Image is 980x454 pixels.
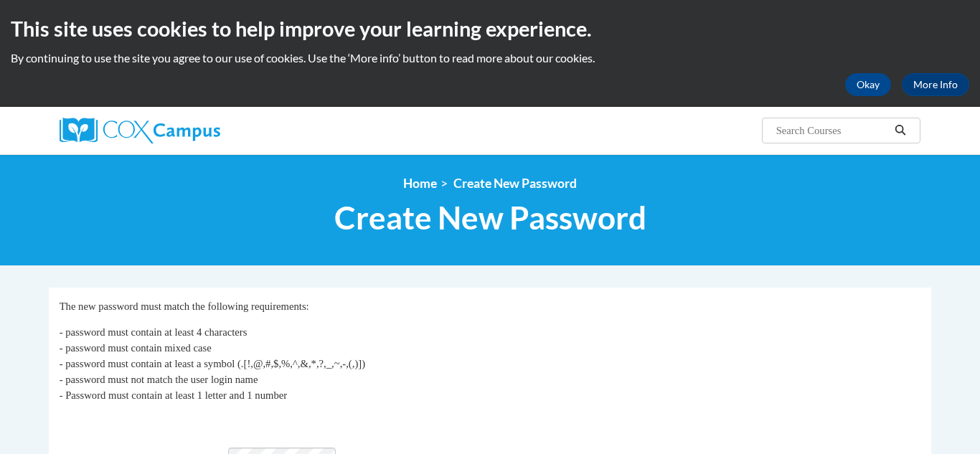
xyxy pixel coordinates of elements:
[403,176,437,191] a: Home
[890,122,911,139] button: Search
[775,122,890,139] input: Search Courses
[60,118,220,143] img: Cox Campus
[11,14,969,43] h2: This site uses cookies to help improve your learning experience.
[11,50,969,66] p: By continuing to use the site you agree to our use of cookies. Use the ‘More info’ button to read...
[60,301,309,312] span: The new password must match the following requirements:
[60,326,365,401] span: - password must contain at least 4 characters - password must contain mixed case - password must ...
[902,73,969,96] a: More Info
[845,73,891,96] button: Okay
[60,118,332,143] a: Cox Campus
[453,176,577,191] span: Create New Password
[334,199,646,237] span: Create New Password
